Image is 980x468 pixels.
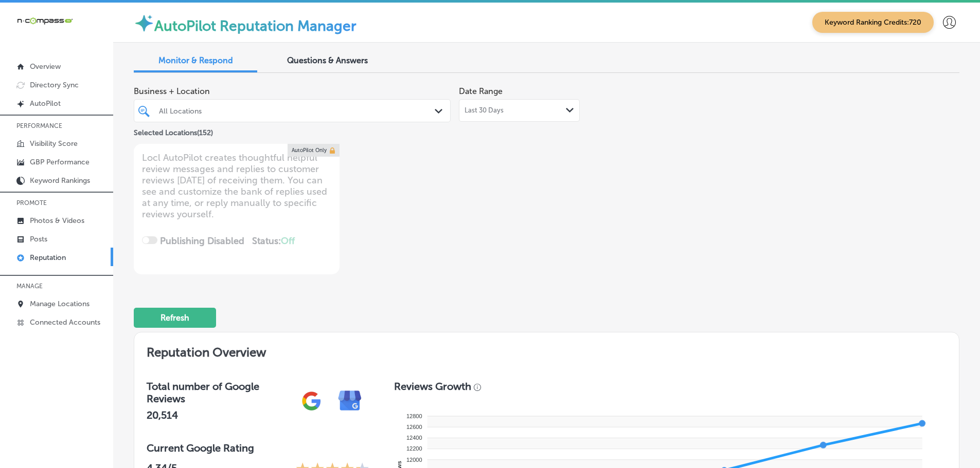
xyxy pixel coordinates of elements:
label: AutoPilot Reputation Manager [154,17,357,34]
p: Selected Locations ( 152 ) [134,124,213,137]
p: Keyword Rankings [30,176,90,185]
h2: 20,514 [147,409,292,421]
p: Overview [30,62,61,71]
p: Posts [30,235,47,244]
p: Connected Accounts [30,318,100,327]
tspan: 12400 [406,435,422,441]
p: Manage Locations [30,299,90,308]
img: e7ababfa220611ac49bdb491a11684a6.png [331,382,369,420]
tspan: 12800 [406,413,422,419]
img: gPZS+5FD6qPJAAAAABJRU5ErkJggg== [292,382,331,420]
button: Refresh [134,308,216,328]
h3: Total number of Google Reviews [147,380,292,405]
p: AutoPilot [30,99,61,108]
p: GBP Performance [30,158,90,166]
p: Visibility Score [30,139,78,148]
h3: Reviews Growth [394,380,471,392]
h2: Reputation Overview [134,332,959,368]
span: Last 30 Days [465,106,504,115]
span: Monitor & Respond [158,55,233,65]
tspan: 12600 [406,424,422,430]
tspan: 12000 [406,457,422,463]
p: Directory Sync [30,81,79,89]
label: Date Range [459,86,503,96]
span: Keyword Ranking Credits: 720 [812,12,934,33]
div: All Locations [159,106,436,115]
img: 660ab0bf-5cc7-4cb8-ba1c-48b5ae0f18e60NCTV_CLogo_TV_Black_-500x88.png [16,16,73,26]
tspan: 12200 [406,445,422,452]
p: Photos & Videos [30,216,84,225]
img: autopilot-icon [134,13,154,33]
h3: Current Google Rating [147,442,369,454]
span: Questions & Answers [287,55,368,65]
p: Reputation [30,253,66,262]
span: Business + Location [134,86,451,96]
